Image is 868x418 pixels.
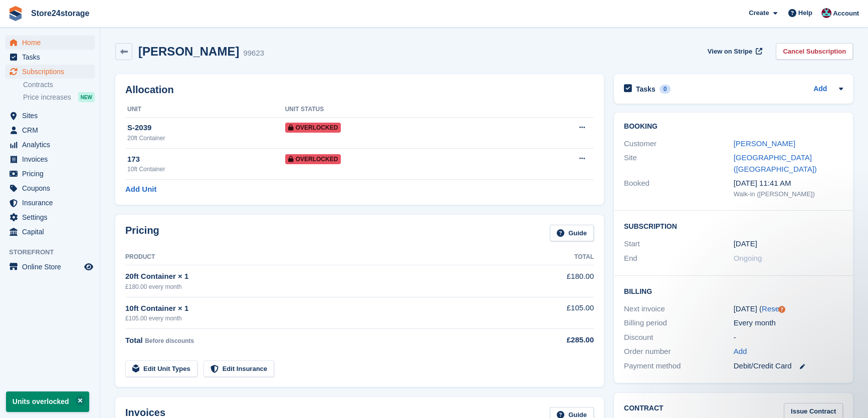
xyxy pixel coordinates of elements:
[22,196,82,210] span: Insurance
[798,8,812,18] span: Help
[704,43,764,60] a: View on Stripe
[813,84,827,95] a: Add
[8,6,23,21] img: stora-icon-8386f47178a22dfd0bd8f6a31ec36ba5ce8667c1dd55bd0f319d3a0aa187defe.svg
[138,45,239,58] h2: [PERSON_NAME]
[5,225,95,239] a: menu
[125,271,522,282] div: 20ft Container × 1
[749,8,769,18] span: Create
[777,305,786,314] div: Tooltip anchor
[127,134,285,143] div: 20ft Container
[833,9,859,19] span: Account
[624,332,734,343] div: Discount
[624,123,843,131] h2: Booking
[243,48,264,59] div: 99623
[660,85,671,94] div: 0
[5,181,95,195] a: menu
[624,238,734,250] div: Start
[22,109,82,123] span: Sites
[125,314,522,323] div: £105.00 every month
[22,260,82,274] span: Online Store
[5,152,95,166] a: menu
[125,336,143,344] span: Total
[734,189,843,199] div: Walk-in ([PERSON_NAME])
[6,391,89,412] p: Units overlocked
[762,304,781,313] a: Reset
[27,5,94,22] a: Store24storage
[522,249,594,265] th: Total
[203,360,275,377] a: Edit Insurance
[636,85,656,94] h2: Tasks
[145,337,194,344] span: Before discounts
[5,36,95,50] a: menu
[9,247,100,257] span: Storefront
[125,84,594,96] h2: Allocation
[285,154,341,164] span: Overlocked
[127,154,285,165] div: 173
[78,92,95,102] div: NEW
[22,36,82,50] span: Home
[734,317,843,329] div: Every month
[5,138,95,152] a: menu
[22,210,82,224] span: Settings
[734,360,843,372] div: Debit/Credit Card
[23,93,71,102] span: Price increases
[22,152,82,166] span: Invoices
[22,65,82,79] span: Subscriptions
[5,196,95,210] a: menu
[125,282,522,291] div: £180.00 every month
[734,238,757,250] time: 2025-08-02 23:00:00 UTC
[624,303,734,315] div: Next invoice
[22,50,82,64] span: Tasks
[734,303,843,315] div: [DATE] ( )
[22,167,82,181] span: Pricing
[285,123,341,133] span: Overlocked
[821,8,831,18] img: George
[624,360,734,372] div: Payment method
[5,109,95,123] a: menu
[5,123,95,137] a: menu
[125,225,159,241] h2: Pricing
[22,138,82,152] span: Analytics
[624,346,734,357] div: Order number
[285,102,510,118] th: Unit Status
[708,47,752,57] span: View on Stripe
[127,122,285,134] div: S-2039
[734,139,795,148] a: [PERSON_NAME]
[624,253,734,264] div: End
[522,297,594,328] td: £105.00
[624,178,734,199] div: Booked
[624,138,734,150] div: Customer
[5,210,95,224] a: menu
[734,332,843,343] div: -
[5,65,95,79] a: menu
[624,317,734,329] div: Billing period
[23,80,95,90] a: Contracts
[624,221,843,231] h2: Subscription
[5,50,95,64] a: menu
[734,178,843,189] div: [DATE] 11:41 AM
[5,260,95,274] a: menu
[22,123,82,137] span: CRM
[550,225,594,241] a: Guide
[125,102,285,118] th: Unit
[125,249,522,265] th: Product
[127,165,285,174] div: 10ft Container
[624,152,734,175] div: Site
[125,360,197,377] a: Edit Unit Types
[734,254,762,262] span: Ongoing
[22,225,82,239] span: Capital
[624,286,843,296] h2: Billing
[22,181,82,195] span: Coupons
[5,167,95,181] a: menu
[83,261,95,273] a: Preview store
[776,43,853,60] a: Cancel Subscription
[23,92,95,103] a: Price increases NEW
[734,346,747,357] a: Add
[522,265,594,297] td: £180.00
[734,153,817,173] a: [GEOGRAPHIC_DATA] ([GEOGRAPHIC_DATA])
[125,303,522,314] div: 10ft Container × 1
[125,184,156,195] a: Add Unit
[522,334,594,346] div: £285.00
